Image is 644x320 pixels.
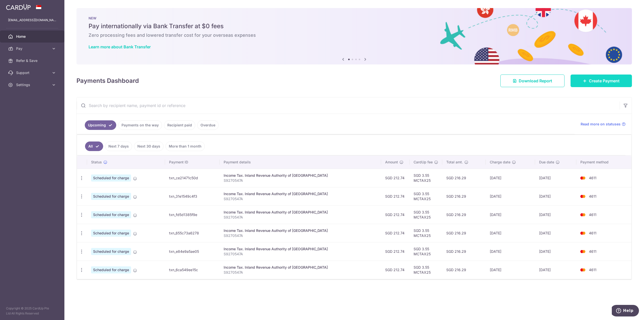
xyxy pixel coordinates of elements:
td: SGD 3.55 MCTAX25 [410,224,442,242]
td: [DATE] [535,187,576,205]
p: S9270547A [224,215,377,220]
td: SGD 212.74 [381,205,410,224]
td: SGD 216.29 [442,187,486,205]
span: Read more on statuses [581,122,621,127]
img: Bank Card [578,230,588,236]
td: SGD 212.74 [381,169,410,187]
td: txn_ce21471c50d [165,169,220,187]
div: Income Tax. Inland Revenue Authority of [GEOGRAPHIC_DATA] [224,246,377,252]
span: Scheduled for charge [91,193,131,200]
a: Read more on statuses [581,122,626,127]
td: [DATE] [535,205,576,224]
span: Scheduled for charge [91,211,131,218]
a: Download Report [500,75,565,87]
div: Income Tax. Inland Revenue Authority of [GEOGRAPHIC_DATA] [224,210,377,215]
td: [DATE] [486,169,535,187]
span: Scheduled for charge [91,266,131,273]
td: SGD 216.29 [442,169,486,187]
p: S9270547A [224,270,377,275]
span: Amount [385,160,398,165]
div: Income Tax. Inland Revenue Authority of [GEOGRAPHIC_DATA] [224,173,377,178]
img: Bank Card [578,175,588,181]
p: S9270547A [224,196,377,201]
span: Settings [16,82,49,87]
h5: Pay internationally via Bank Transfer at $0 fees [89,22,620,30]
td: SGD 216.29 [442,205,486,224]
td: SGD 3.55 MCTAX25 [410,242,442,261]
td: [DATE] [535,169,576,187]
a: Payments on the way [118,120,162,130]
span: 4611 [589,249,596,254]
img: Bank transfer banner [76,8,632,64]
td: SGD 216.29 [442,261,486,279]
span: Total amt. [446,160,463,165]
span: Create Payment [589,78,620,84]
td: SGD 3.55 MCTAX25 [410,261,442,279]
p: S9270547A [224,178,377,183]
a: Learn more about Bank Transfer [89,44,151,49]
td: txn_6ca549ee15c [165,261,220,279]
span: 4611 [589,194,596,198]
span: 4611 [589,212,596,217]
a: Upcoming [85,120,116,130]
td: SGD 216.29 [442,242,486,261]
img: CardUp [6,4,31,10]
input: Search by recipient name, payment id or reference [77,97,620,114]
td: [DATE] [486,187,535,205]
a: Recipient paid [164,120,195,130]
span: CardUp fee [414,160,433,165]
span: Home [16,34,49,39]
span: 4611 [589,231,596,235]
p: S9270547A [224,233,377,238]
td: txn_fd5d1385f9e [165,205,220,224]
span: Status [91,160,102,165]
th: Payment method [576,156,631,169]
td: SGD 216.29 [442,224,486,242]
div: Income Tax. Inland Revenue Authority of [GEOGRAPHIC_DATA] [224,191,377,196]
span: 4611 [589,176,596,180]
img: Bank Card [578,267,588,273]
td: [DATE] [486,205,535,224]
div: Income Tax. Inland Revenue Authority of [GEOGRAPHIC_DATA] [224,265,377,270]
a: All [85,141,103,151]
span: Scheduled for charge [91,174,131,182]
a: Next 7 days [105,141,132,151]
p: [EMAIL_ADDRESS][DOMAIN_NAME] [8,18,56,23]
th: Payment ID [165,156,220,169]
a: Create Payment [571,75,632,87]
td: SGD 212.74 [381,242,410,261]
span: Scheduled for charge [91,230,131,237]
span: Charge date [490,160,510,165]
td: SGD 3.55 MCTAX25 [410,187,442,205]
th: Payment details [220,156,381,169]
span: 4611 [589,268,596,272]
td: SGD 212.74 [381,224,410,242]
td: SGD 212.74 [381,261,410,279]
span: Due date [539,160,554,165]
span: Pay [16,46,49,51]
h4: Payments Dashboard [76,76,139,85]
a: Next 30 days [134,141,164,151]
td: [DATE] [535,242,576,261]
iframe: Opens a widget where you can find more information [612,305,639,317]
p: NEW [89,16,620,20]
p: S9270547A [224,252,377,257]
span: Support [16,70,49,75]
td: [DATE] [486,224,535,242]
td: [DATE] [486,261,535,279]
td: txn_e84e9a5ae05 [165,242,220,261]
a: More than 1 month [166,141,205,151]
td: txn_31e1549c4f3 [165,187,220,205]
span: Scheduled for charge [91,248,131,255]
div: Income Tax. Inland Revenue Authority of [GEOGRAPHIC_DATA] [224,228,377,233]
td: [DATE] [535,261,576,279]
img: Bank Card [578,193,588,199]
span: Download Report [519,78,552,84]
td: SGD 212.74 [381,187,410,205]
td: [DATE] [486,242,535,261]
td: SGD 3.55 MCTAX25 [410,169,442,187]
img: Bank Card [578,248,588,255]
td: SGD 3.55 MCTAX25 [410,205,442,224]
span: Refer & Save [16,58,49,63]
